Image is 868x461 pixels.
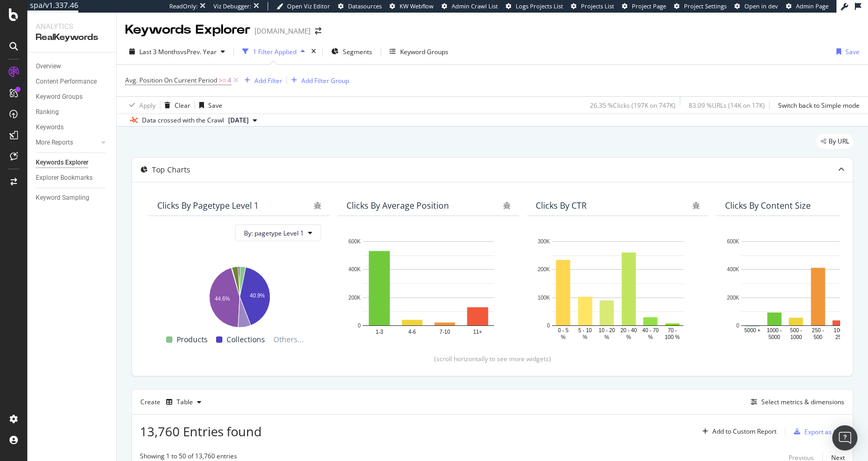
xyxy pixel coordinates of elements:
button: [DATE] [224,114,261,127]
text: 250 - [812,327,824,333]
div: times [309,46,318,57]
text: 70 - [668,327,677,333]
text: 200K [727,295,740,301]
text: 4-6 [409,329,416,335]
div: Add Filter [254,76,282,85]
div: 1 Filter Applied [253,47,297,56]
span: Avg. Position On Current Period [125,76,217,85]
div: Open Intercom Messenger [832,425,857,450]
div: RealKeywords [36,32,108,44]
svg: A chart. [536,236,700,342]
text: 0 [736,323,739,329]
text: 100K [538,295,550,301]
text: 5 - 10 [578,327,592,333]
a: Datasources [338,2,382,11]
div: Select metrics & dimensions [761,397,844,406]
div: Clicks By Average Position [346,200,449,211]
text: 100 - [834,327,846,333]
div: ReadOnly: [169,2,198,11]
span: vs Prev. Year [180,47,217,56]
div: Add Filter Group [301,76,349,85]
a: Keyword Sampling [36,192,109,203]
text: 44.6% [215,296,230,302]
button: Save [832,43,860,60]
span: 4 [228,73,231,88]
text: % [583,334,587,340]
span: 2025 Sep. 21st [228,116,249,125]
a: Logs Projects List [506,2,563,11]
a: Project Page [622,2,666,11]
div: Create [140,394,206,411]
div: Table [177,399,193,405]
text: 200K [538,267,550,273]
span: 13,760 Entries found [140,423,262,440]
a: Project Settings [674,2,727,11]
button: Keyword Groups [385,43,453,60]
text: % [561,334,566,340]
div: Analytics [36,21,108,32]
text: 500 - [790,327,802,333]
text: 1-3 [375,329,383,335]
text: 0 [358,323,361,329]
div: Save [845,47,860,56]
text: 1000 - [767,327,782,333]
a: Open Viz Editor [277,2,330,11]
text: 40 - 70 [642,327,659,333]
text: 400K [349,267,361,273]
span: Open Viz Editor [287,2,330,10]
div: Keywords Explorer [125,21,250,39]
a: Content Performance [36,76,109,87]
text: 20 - 40 [620,327,637,333]
text: 250 [835,334,844,340]
div: Data crossed with the Crawl [142,116,224,125]
span: Datasources [348,2,382,10]
div: 26.35 % Clicks ( 197K on 747K ) [590,101,676,110]
a: Projects List [571,2,614,11]
button: 1 Filter Applied [238,43,309,60]
a: Overview [36,61,109,72]
span: Products [177,333,208,346]
span: Admin Crawl List [452,2,498,10]
svg: A chart. [157,261,321,329]
div: Save [208,101,222,110]
span: KW Webflow [400,2,434,10]
div: bug [503,202,510,209]
text: 1000 [790,334,802,340]
div: More Reports [36,137,73,148]
div: [DOMAIN_NAME] [254,26,311,36]
div: bug [314,202,321,209]
span: Projects List [581,2,614,10]
span: Admin Page [796,2,829,10]
span: Others... [269,333,308,346]
a: Admin Page [786,2,829,11]
text: 0 - 5 [558,327,568,333]
button: Select metrics & dimensions [747,396,844,408]
div: Apply [139,101,156,110]
button: Clear [160,97,190,114]
text: % [605,334,609,340]
text: 5000 + [744,327,761,333]
button: Save [195,97,222,114]
div: (scroll horizontally to see more widgets) [145,354,840,363]
text: 600K [349,239,361,244]
text: 40.9% [250,293,264,299]
span: Segments [343,47,372,56]
div: Add to Custom Report [712,428,777,435]
div: 83.09 % URLs ( 14K on 17K ) [689,101,765,110]
div: Clicks By pagetype Level 1 [157,200,259,211]
svg: A chart. [346,236,510,342]
div: Export as CSV [804,427,845,436]
div: Viz Debugger: [213,2,251,11]
div: arrow-right-arrow-left [315,27,321,35]
button: Add to Custom Report [698,423,777,440]
span: Last 3 Months [139,47,180,56]
a: Keyword Groups [36,91,109,103]
a: Explorer Bookmarks [36,172,109,183]
div: Keyword Groups [36,91,83,103]
a: Keywords [36,122,109,133]
text: 11+ [473,329,482,335]
div: Top Charts [152,165,190,175]
text: % [626,334,631,340]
